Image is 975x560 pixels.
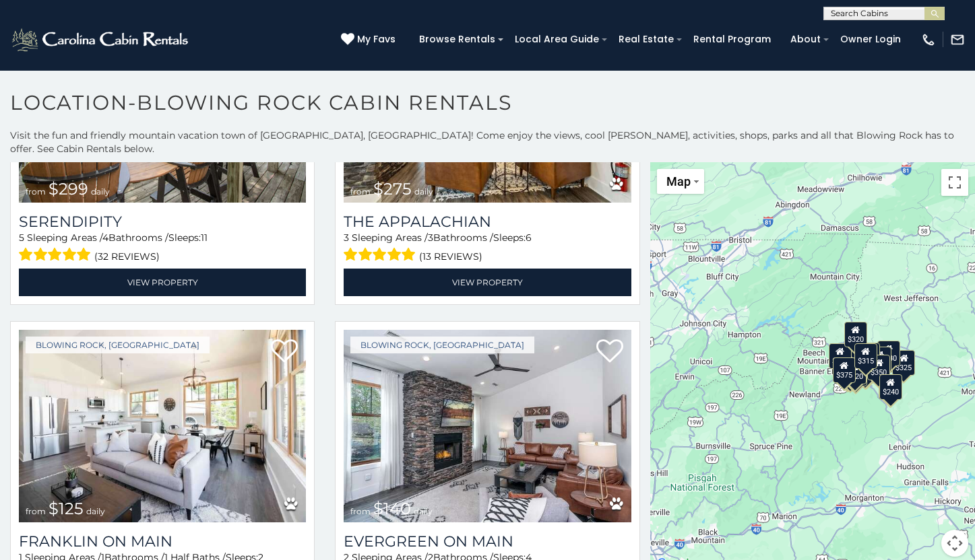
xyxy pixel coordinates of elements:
span: 11 [201,232,208,244]
a: Browse Rentals [412,29,502,50]
span: from [26,506,46,516]
div: $375 [833,357,856,383]
a: Franklin On Main from $125 daily [19,330,306,522]
span: daily [414,506,433,516]
span: (32 reviews) [94,248,160,265]
span: 3 [344,232,349,244]
img: phone-regular-white.png [921,32,936,47]
a: View Property [19,269,306,296]
div: $325 [892,350,915,376]
span: daily [86,506,105,516]
span: 5 [19,232,24,244]
a: View Property [344,269,631,296]
span: from [26,186,46,197]
span: 6 [526,232,532,244]
span: daily [91,186,110,197]
span: $299 [49,179,88,199]
span: daily [414,186,433,197]
img: Franklin On Main [19,330,306,522]
a: Franklin On Main [19,532,306,551]
div: $240 [879,374,902,400]
img: Evergreen On Main [344,330,631,522]
span: $140 [373,499,411,518]
div: $220 [843,359,866,384]
div: Sleeping Areas / Bathrooms / Sleeps: [344,231,631,265]
a: Owner Login [834,29,908,50]
div: $320 [844,322,867,347]
span: 4 [102,232,108,244]
button: Map camera controls [941,530,968,557]
a: About [784,29,827,50]
a: Evergreen On Main from $140 daily [344,330,631,522]
a: Blowing Rock, [GEOGRAPHIC_DATA] [26,337,210,353]
span: $125 [49,499,84,518]
a: Local Area Guide [508,29,606,50]
span: 3 [428,232,433,244]
div: $226 [869,347,891,372]
div: $315 [854,343,877,369]
a: My Favs [341,32,399,47]
a: Evergreen On Main [344,532,631,551]
span: Map [666,174,691,188]
img: White-1-2.png [10,26,192,53]
a: Add to favorites [596,338,623,366]
a: Real Estate [612,29,681,50]
div: $930 [877,341,900,366]
button: Toggle fullscreen view [941,169,968,196]
span: from [350,186,371,197]
img: mail-regular-white.png [950,32,965,47]
a: Rental Program [687,29,778,50]
span: (13 reviews) [419,248,482,265]
span: $275 [373,179,412,199]
a: Add to favorites [271,338,298,366]
a: Serendipity [19,213,306,231]
a: The Appalachian [344,213,631,231]
span: from [350,506,371,516]
div: $400 [829,343,852,369]
a: Blowing Rock, [GEOGRAPHIC_DATA] [350,337,534,353]
div: Sleeping Areas / Bathrooms / Sleeps: [19,231,306,265]
span: My Favs [357,32,396,46]
button: Change map style [657,169,704,194]
div: $350 [867,355,890,380]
